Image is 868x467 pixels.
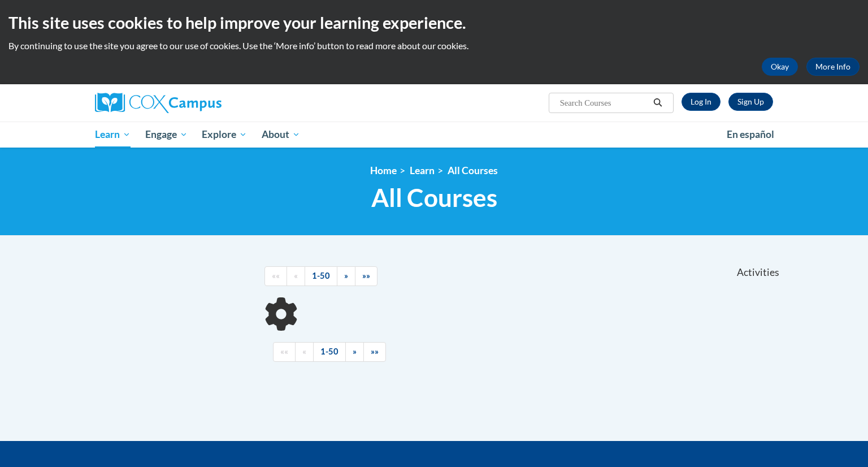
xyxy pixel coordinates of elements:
span: »» [362,271,370,280]
span: «« [280,347,288,356]
button: Okay [762,58,798,76]
span: All Courses [371,183,497,213]
a: Home [370,165,397,176]
span: «« [272,271,280,280]
span: Activities [737,266,779,279]
span: « [302,347,306,356]
a: End [363,342,386,362]
span: Engage [145,128,188,141]
a: Next [345,342,364,362]
input: Search Courses [559,96,649,110]
a: 1-50 [313,342,346,362]
p: By continuing to use the site you agree to our use of cookies. Use the ‘More info’ button to read... [8,40,860,52]
span: Explore [202,128,247,141]
span: « [294,271,298,280]
span: Learn [95,128,131,141]
a: Previous [295,342,314,362]
h2: This site uses cookies to help improve your learning experience. [8,11,860,34]
a: More Info [806,58,860,76]
a: Log In [682,93,721,111]
a: Begining [273,342,296,362]
img: Cox Campus [95,93,222,113]
a: Begining [264,266,287,286]
a: About [254,122,307,148]
a: En español [719,123,782,146]
span: En español [727,128,774,140]
a: Learn [88,122,138,148]
a: End [355,266,377,286]
a: Explore [194,122,254,148]
span: About [262,128,300,141]
a: Previous [287,266,305,286]
a: Register [728,93,773,111]
a: Learn [410,165,435,176]
a: Next [337,266,355,286]
a: Cox Campus [95,93,310,113]
button: Search [649,96,666,110]
span: »» [371,347,379,356]
a: 1-50 [305,266,337,286]
div: Main menu [78,122,790,148]
span: » [344,271,348,280]
span: » [353,347,357,356]
a: Engage [138,122,195,148]
a: All Courses [448,165,498,176]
